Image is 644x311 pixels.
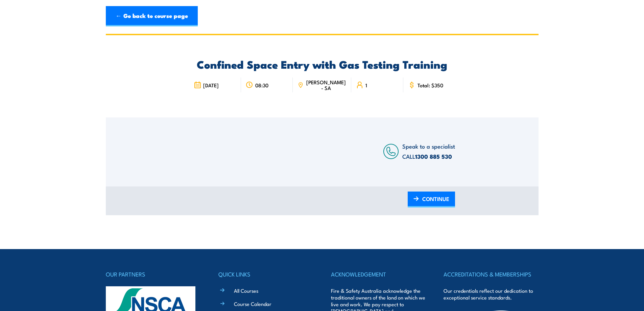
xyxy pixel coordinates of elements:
[331,269,426,279] h4: ACKNOWLEDGEMENT
[415,152,452,161] a: 1300 885 530
[444,269,538,279] h4: ACCREDITATIONS & MEMBERSHIPS
[408,192,455,207] a: CONTINUE
[255,82,268,88] span: 08:30
[189,59,455,69] h2: Confined Space Entry with Gas Testing Training
[106,269,200,279] h4: OUR PARTNERS
[418,82,443,88] span: Total: $350
[203,82,219,88] span: [DATE]
[234,300,271,307] a: Course Calendar
[218,269,313,279] h4: QUICK LINKS
[306,79,347,91] span: [PERSON_NAME] - SA
[365,82,367,88] span: 1
[234,287,258,294] a: All Courses
[444,287,538,301] p: Our credentials reflect our dedication to exceptional service standards.
[422,190,449,208] span: CONTINUE
[106,6,198,26] a: ← Go back to course page
[402,142,455,160] span: Speak to a specialist CALL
